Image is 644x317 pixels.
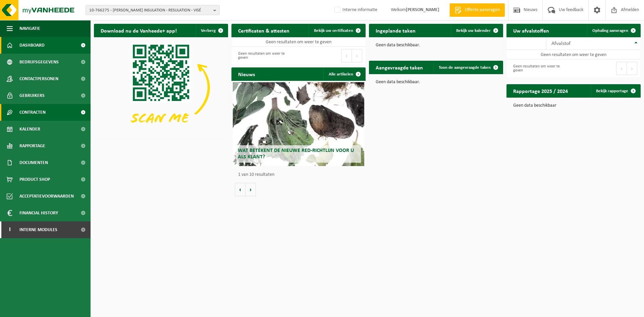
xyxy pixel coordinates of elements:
[238,172,362,177] p: 1 van 10 resultaten
[451,24,502,37] a: Bekijk uw kalender
[235,183,246,196] button: Vorige
[433,61,502,74] a: Toon de aangevraagde taken
[231,37,366,47] td: Geen resultaten om weer te geven
[7,221,13,238] span: I
[513,103,634,108] p: Geen data beschikbaar
[19,70,58,87] span: Contactpersonen
[591,84,640,98] a: Bekijk rapportage
[506,84,575,97] h2: Rapportage 2025 / 2024
[587,24,640,37] a: Ophaling aanvragen
[19,54,59,70] span: Bedrijfsgegevens
[323,67,365,81] a: Alle artikelen
[309,24,365,37] a: Bekijk uw certificaten
[231,67,262,81] h2: Nieuws
[439,65,491,70] span: Toon de aangevraagde taken
[94,24,183,37] h2: Download nu de Vanheede+ app!
[551,41,571,46] span: Afvalstof
[510,61,570,76] div: Geen resultaten om weer te geven
[352,49,362,62] button: Next
[19,154,48,171] span: Documenten
[463,7,501,13] span: Offerte aanvragen
[19,221,57,238] span: Interne modules
[19,121,40,138] span: Kalender
[19,104,46,121] span: Contracten
[19,87,45,104] span: Gebruikers
[369,61,430,74] h2: Aangevraagde taken
[235,48,295,63] div: Geen resultaten om weer te geven
[506,24,556,37] h2: Uw afvalstoffen
[19,205,58,221] span: Financial History
[506,50,641,59] td: Geen resultaten om weer te geven
[86,5,220,15] button: 10-766275 - [PERSON_NAME] INSULATION - RESULATION - VISÉ
[627,62,637,75] button: Next
[19,171,50,188] span: Product Shop
[19,188,74,205] span: Acceptatievoorwaarden
[201,29,216,33] span: Verberg
[406,7,439,12] strong: [PERSON_NAME]
[89,5,211,15] span: 10-766275 - [PERSON_NAME] INSULATION - RESULATION - VISÉ
[19,20,40,37] span: Navigatie
[233,82,364,166] a: Wat betekent de nieuwe RED-richtlijn voor u als klant?
[449,3,505,17] a: Offerte aanvragen
[369,24,422,37] h2: Ingeplande taken
[238,148,354,160] span: Wat betekent de nieuwe RED-richtlijn voor u als klant?
[341,49,352,62] button: Previous
[314,29,353,33] span: Bekijk uw certificaten
[231,24,296,37] h2: Certificaten & attesten
[456,29,491,33] span: Bekijk uw kalender
[19,138,45,154] span: Rapportage
[246,183,256,196] button: Volgende
[19,37,45,54] span: Dashboard
[333,5,377,15] label: Interne informatie
[94,37,228,138] img: Download de VHEPlus App
[616,62,627,75] button: Previous
[376,43,496,48] p: Geen data beschikbaar.
[376,80,496,85] p: Geen data beschikbaar.
[592,29,628,33] span: Ophaling aanvragen
[196,24,227,37] button: Verberg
